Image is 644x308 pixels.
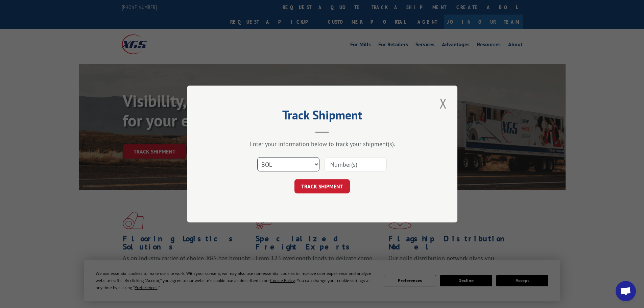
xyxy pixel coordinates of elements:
button: TRACK SHIPMENT [294,179,350,193]
a: Open chat [616,281,636,301]
h2: Track Shipment [221,110,424,123]
div: Enter your information below to track your shipment(s). [221,140,424,148]
input: Number(s) [325,157,387,171]
button: Close modal [437,94,449,113]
